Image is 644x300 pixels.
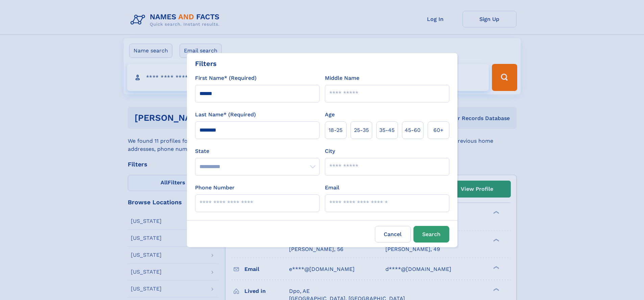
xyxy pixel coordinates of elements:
[195,59,217,69] div: Filters
[413,226,449,243] button: Search
[375,226,411,243] label: Cancel
[433,126,444,134] span: 60+
[325,147,335,155] label: City
[329,126,342,134] span: 18‑25
[195,74,257,82] label: First Name* (Required)
[405,126,421,134] span: 45‑60
[195,147,319,155] label: State
[325,74,359,82] label: Middle Name
[379,126,395,134] span: 35‑45
[325,111,335,119] label: Age
[195,111,256,119] label: Last Name* (Required)
[354,126,369,134] span: 25‑35
[195,184,235,192] label: Phone Number
[325,184,339,192] label: Email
